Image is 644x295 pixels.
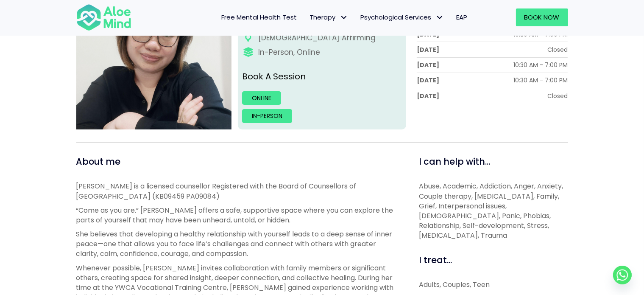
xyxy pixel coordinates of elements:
div: [DATE] [417,76,439,84]
span: Book Now [524,13,560,22]
a: Book Now [516,8,568,26]
p: Book A Session [242,70,402,83]
nav: Menu [142,8,474,26]
div: [DATE] [417,61,439,69]
a: TherapyTherapy: submenu [304,8,354,26]
span: Psychological Services [361,13,444,22]
span: Therapy [310,13,348,22]
span: I treat... [419,254,452,266]
div: Adults, Couples, Teen [419,280,568,289]
span: Free Mental Health Test [222,13,297,22]
a: Whatsapp [613,266,632,284]
span: Psychological Services: submenu [434,11,446,24]
p: “Come as you are.” [PERSON_NAME] offers a safe, supportive space where you can explore the parts ... [76,205,400,225]
img: Aloe mind Logo [76,3,131,31]
p: Abuse, Academic, Addiction, Anger, Anxiety, Couple therapy, [MEDICAL_DATA], Family, Grief, Interp... [419,181,568,240]
a: Online [242,91,281,105]
span: I can help with... [419,155,490,168]
a: EAP [450,8,474,26]
div: 10:30 AM - 7:00 PM [513,76,568,84]
span: Therapy: submenu [338,11,350,24]
div: Closed [547,45,568,54]
p: [PERSON_NAME] is a licensed counsellor Registered with the Board of Counsellors of [GEOGRAPHIC_DA... [76,181,400,201]
span: EAP [457,13,468,22]
div: 10:30 AM - 7:00 PM [513,61,568,69]
a: In-person [242,109,292,123]
div: Closed [547,92,568,100]
div: [DEMOGRAPHIC_DATA] Affirming [258,33,376,43]
div: [DATE] [417,92,439,100]
div: [DATE] [417,45,439,54]
div: In-Person, Online [258,47,320,58]
a: Free Mental Health Test [215,8,304,26]
a: Psychological ServicesPsychological Services: submenu [354,8,450,26]
p: She believes that developing a healthy relationship with yourself leads to a deep sense of inner ... [76,229,400,259]
span: About me [76,155,121,168]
